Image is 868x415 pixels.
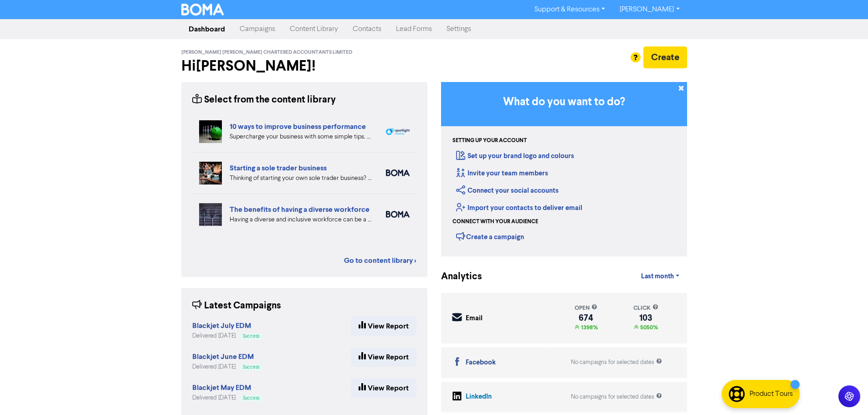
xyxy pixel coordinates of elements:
[230,205,370,214] a: The benefits of having a diverse workforce
[243,396,259,400] span: Success
[456,230,524,243] div: Create a campaign
[575,314,598,322] div: 674
[643,46,687,68] button: Create
[638,324,658,331] span: 5050%
[192,332,263,340] div: Delivered [DATE]
[633,304,658,313] div: click
[230,132,372,142] div: Supercharge your business with some simple tips. Eliminate distractions & bad customers, get a pl...
[351,379,416,398] a: View Report
[466,313,483,324] div: Email
[192,299,281,313] div: Latest Campaigns
[181,49,352,56] span: [PERSON_NAME] [PERSON_NAME] Chartered Accountants Limited
[612,2,687,17] a: [PERSON_NAME]
[345,20,389,38] a: Contacts
[351,348,416,367] a: View Report
[452,218,538,226] div: Connect with your audience
[181,57,427,75] h2: Hi [PERSON_NAME] !
[232,20,282,38] a: Campaigns
[389,20,439,38] a: Lead Forms
[455,96,673,109] h3: What do you want to do?
[441,82,687,256] div: Getting Started in BOMA
[466,358,496,368] div: Facebook
[192,323,251,330] a: Blackjet July EDM
[192,383,251,392] strong: Blackjet May EDM
[192,354,254,361] a: Blackjet June EDM
[386,128,410,135] img: spotlight
[192,384,251,392] a: Blackjet May EDM
[243,365,259,369] span: Success
[575,304,598,313] div: open
[456,152,574,160] a: Set up your brand logo and colours
[633,314,658,322] div: 103
[571,358,662,367] div: No campaigns for selected dates
[439,20,478,38] a: Settings
[822,371,868,415] iframe: Chat Widget
[466,392,492,402] div: LinkedIn
[344,255,416,266] a: Go to content library >
[351,317,416,336] a: View Report
[386,169,410,176] img: boma
[230,215,372,225] div: Having a diverse and inclusive workforce can be a major boost for your business. We list four of ...
[192,321,251,330] strong: Blackjet July EDM
[452,137,527,145] div: Setting up your account
[181,20,232,38] a: Dashboard
[192,363,263,371] div: Delivered [DATE]
[243,334,259,338] span: Success
[527,2,612,17] a: Support & Resources
[634,267,687,286] a: Last month
[181,4,224,15] img: BOMA Logo
[282,20,345,38] a: Content Library
[579,324,598,331] span: 1398%
[641,272,674,281] span: Last month
[192,394,263,402] div: Delivered [DATE]
[230,122,366,131] a: 10 ways to improve business performance
[192,93,336,107] div: Select from the content library
[571,393,662,401] div: No campaigns for selected dates
[456,204,582,212] a: Import your contacts to deliver email
[192,352,254,361] strong: Blackjet June EDM
[456,186,559,195] a: Connect your social accounts
[441,270,471,284] div: Analytics
[456,169,548,178] a: Invite your team members
[230,174,372,183] div: Thinking of starting your own sole trader business? The Sole Trader Toolkit from the Ministry of ...
[230,164,327,173] a: Starting a sole trader business
[386,211,410,218] img: boma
